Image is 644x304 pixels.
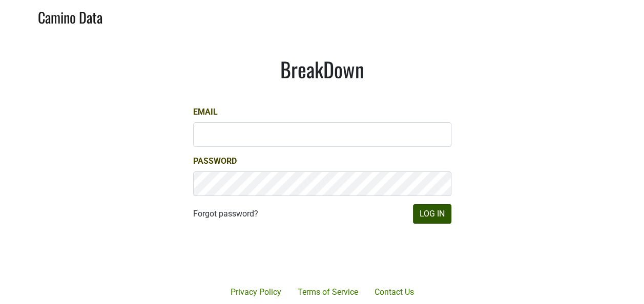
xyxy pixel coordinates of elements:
a: Camino Data [38,4,102,28]
a: Forgot password? [193,208,258,220]
a: Privacy Policy [222,282,289,302]
label: Password [193,155,237,167]
label: Email [193,106,218,118]
h1: BreakDown [193,57,451,81]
